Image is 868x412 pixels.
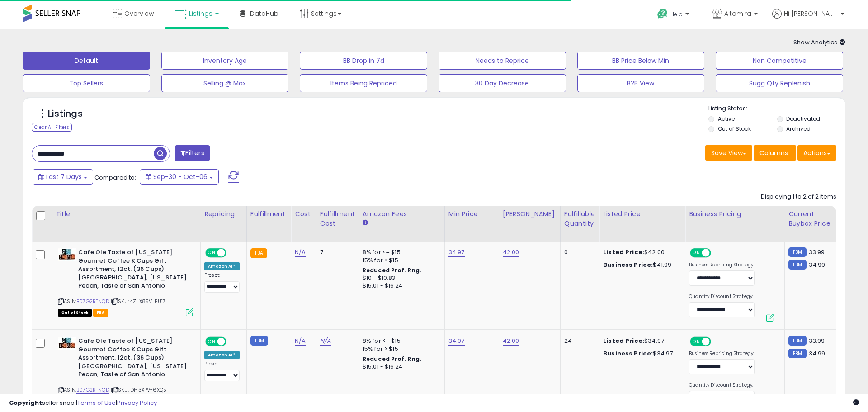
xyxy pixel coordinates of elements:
small: FBA [250,248,267,258]
div: 8% for <= $15 [363,248,438,256]
div: $34.97 [603,350,678,358]
div: Displaying 1 to 2 of 2 items [761,193,836,201]
div: $41.99 [603,261,678,269]
div: Fulfillable Quantity [564,209,595,228]
b: Reduced Prof. Rng. [363,266,422,274]
div: [PERSON_NAME] [503,209,557,219]
a: N/A [320,336,331,346]
button: Save View [705,145,752,161]
label: Business Repricing Strategy: [689,350,755,357]
button: Actions [797,145,836,161]
div: 24 [564,337,592,345]
span: Compared to: [94,173,136,182]
a: B07G2RTNQD [76,298,109,305]
span: DataHub [250,9,278,18]
div: Repricing [204,209,243,219]
small: FBM [788,260,806,270]
label: Active [718,115,735,123]
small: Amazon Fees. [363,219,368,227]
div: $15.01 - $16.24 [363,282,438,290]
div: Listed Price [603,209,681,219]
div: $42.00 [603,248,678,256]
span: All listings that are currently out of stock and unavailable for purchase on Amazon [58,309,92,317]
span: OFF [225,338,240,346]
a: Help [650,1,698,29]
small: FBM [788,349,806,358]
a: 34.97 [448,336,465,346]
div: Clear All Filters [32,123,72,132]
button: Items Being Repriced [300,74,427,92]
div: 15% for > $15 [363,256,438,265]
div: $10 - $10.83 [363,275,438,282]
button: BB Price Below Min [577,52,705,70]
span: | SKU: 4Z-X85V-PU17 [111,298,165,305]
span: ON [691,249,702,257]
i: Get Help [657,8,668,19]
div: ASIN: [58,248,193,315]
span: 33.99 [809,248,825,256]
div: Preset: [204,361,240,381]
b: Cafe Ole Taste of [US_STATE] Gourmet Coffee K Cups Gift Assortment, 12ct. (36 Cups) [GEOGRAPHIC_D... [78,248,188,293]
div: 7 [320,248,352,256]
label: Business Repricing Strategy: [689,262,755,268]
b: Business Price: [603,349,653,358]
button: Selling @ Max [161,74,289,92]
span: ON [206,249,217,257]
div: $34.97 [603,337,678,345]
button: Last 7 Days [33,169,93,185]
span: Hi [PERSON_NAME] [784,9,838,18]
div: 15% for > $15 [363,345,438,353]
p: Listing States: [708,104,845,113]
span: Overview [124,9,154,18]
div: Amazon Fees [363,209,441,219]
span: ON [691,338,702,346]
span: OFF [710,338,724,346]
label: Quantity Discount Strategy: [689,382,755,388]
button: Columns [754,145,796,161]
span: OFF [225,249,240,257]
b: Listed Price: [603,336,644,345]
div: 8% for <= $15 [363,337,438,345]
a: Hi [PERSON_NAME] [772,9,844,29]
span: FBA [93,309,108,317]
a: N/A [295,336,306,346]
b: Listed Price: [603,248,644,256]
div: Min Price [448,209,495,219]
div: Current Buybox Price [788,209,835,228]
button: Default [23,52,150,70]
small: FBM [250,336,268,346]
div: Amazon AI * [204,351,240,359]
span: ON [206,338,217,346]
label: Deactivated [786,115,820,123]
strong: Copyright [9,398,42,407]
span: Columns [759,148,788,157]
small: FBM [788,336,806,346]
span: | SKU: DI-3XPV-6XQ5 [111,386,166,393]
a: Privacy Policy [117,398,157,407]
span: Help [670,10,683,18]
img: 51urCVplOVL._SL40_.jpg [58,337,76,350]
button: B2B View [577,74,705,92]
span: OFF [710,249,724,257]
b: Business Price: [603,260,653,269]
label: Out of Stock [718,125,751,133]
div: Cost [295,209,312,219]
span: 34.99 [809,260,826,269]
div: Fulfillment [250,209,287,219]
a: 42.00 [503,248,519,257]
button: Sep-30 - Oct-06 [140,169,219,185]
div: Fulfillment Cost [320,209,355,228]
div: Business Pricing [689,209,781,219]
span: Altomira [724,9,751,18]
label: Archived [786,125,811,133]
span: Show Analytics [793,38,845,47]
b: Reduced Prof. Rng. [363,355,422,363]
a: 42.00 [503,336,519,346]
span: Listings [189,9,212,18]
a: B07G2RTNQD [76,386,109,394]
img: 51urCVplOVL._SL40_.jpg [58,248,76,261]
button: Inventory Age [161,52,289,70]
small: FBM [788,247,806,257]
label: Quantity Discount Strategy: [689,294,755,300]
button: Needs to Reprice [439,52,566,70]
